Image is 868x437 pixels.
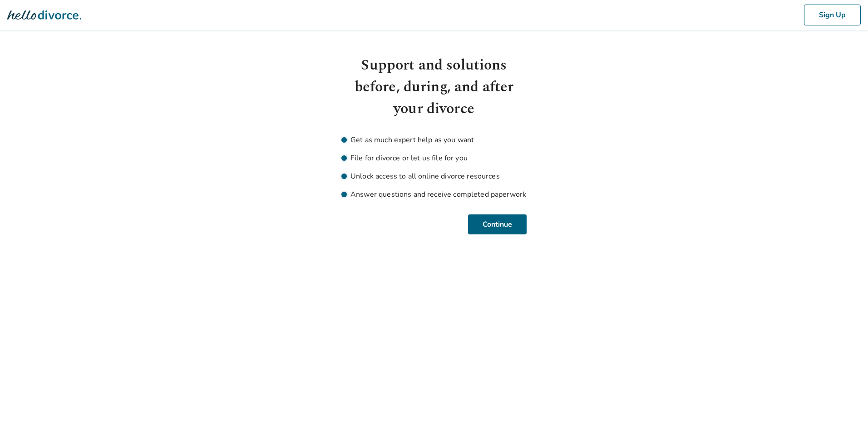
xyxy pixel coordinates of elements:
li: Unlock access to all online divorce resources [341,171,527,182]
li: Answer questions and receive completed paperwork [341,189,527,200]
li: Get as much expert help as you want [341,134,527,145]
h1: Support and solutions before, during, and after your divorce [341,55,527,120]
button: Continue [468,214,527,234]
button: Sign Up [804,5,861,25]
li: File for divorce or let us file for you [341,153,527,164]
